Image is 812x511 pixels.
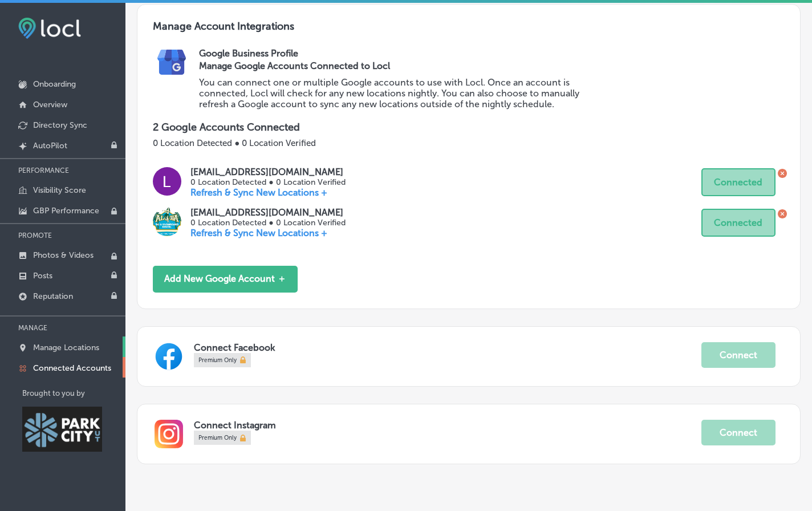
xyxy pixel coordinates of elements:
img: fda3e92497d09a02dc62c9cd864e3231.png [18,18,81,39]
h3: Manage Account Integrations [153,20,785,48]
p: Overview [33,100,67,109]
p: Connect Instagram [194,420,701,431]
p: You can connect one or multiple Google accounts to use with Locl. Once an account is connected, L... [199,77,579,109]
button: Connect [701,342,776,368]
p: [EMAIL_ADDRESS][DOMAIN_NAME] [190,167,345,177]
p: Photos & Videos [33,250,94,260]
p: Posts [33,271,52,281]
p: Connect Facebook [194,342,701,353]
p: AutoPilot [33,141,67,151]
p: 0 Location Detected ● 0 Location Verified [190,218,345,228]
p: [EMAIL_ADDRESS][DOMAIN_NAME] [190,207,345,218]
p: Reputation [33,291,73,301]
p: 0 Location Detected ● 0 Location Verified [190,177,345,187]
button: Connected [701,209,776,237]
h2: Google Business Profile [199,48,785,59]
p: Refresh & Sync New Locations + [190,187,345,198]
p: Directory Sync [33,120,87,130]
h3: Manage Google Accounts Connected to Locl [199,60,579,71]
p: Manage Locations [33,343,99,352]
p: Refresh & Sync New Locations + [190,228,345,238]
p: Onboarding [33,79,76,89]
p: 2 Google Accounts Connected [153,121,785,133]
span: Premium Only [198,355,237,366]
button: Add New Google Account ＋ [153,266,298,293]
p: 0 Location Detected ● 0 Location Verified [153,138,785,148]
button: Connected [701,168,776,196]
p: Connected Accounts [33,363,111,373]
button: Connect [701,420,776,445]
p: Brought to you by [22,389,125,398]
img: Park City [22,407,102,452]
p: GBP Performance [33,206,99,216]
span: Premium Only [198,432,237,444]
p: Visibility Score [33,185,86,195]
